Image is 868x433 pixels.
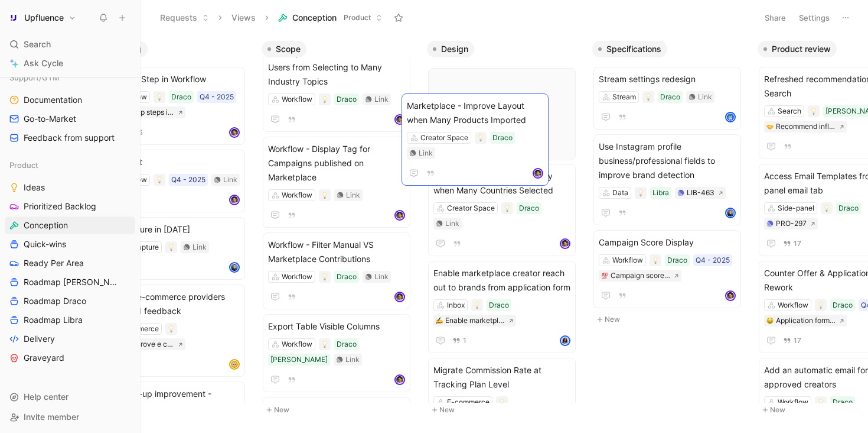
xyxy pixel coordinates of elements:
a: Workflow - Display Tag for Campaigns published on MarketplaceWorkflowLinkavatar [263,137,410,228]
img: 💡 [823,205,830,212]
span: Marketplace - Prevent or Warn Users from Selecting to Many Industry Topics [268,46,405,89]
span: Graveyard [24,352,64,364]
div: Inbox [447,299,465,311]
img: 💡 [817,302,824,309]
span: Stream settings redesign [599,72,736,86]
span: Product review [772,43,831,55]
div: 💡 [154,174,165,186]
button: ConceptionProduct [273,9,388,27]
span: Ask Cycle [24,56,63,70]
div: Q4 - 2025 [171,174,205,186]
a: Go-to-Market [5,110,135,128]
span: Bulk Skip Step in Workflow [103,72,240,86]
img: 💡 [156,176,163,183]
img: 💡 [645,93,652,101]
div: Workflow [778,299,808,311]
div: Support/GTMDocumentationGo-to-MarketFeedback from support [5,69,135,147]
div: 💡 [821,202,833,214]
div: 💡 [319,189,331,201]
div: Product [5,156,135,174]
span: Roadmap [PERSON_NAME] [24,276,120,288]
div: Support/GTM [5,69,135,86]
span: 1 [463,337,466,344]
div: 💡 [635,187,647,199]
a: Delivery [5,330,135,348]
div: 💡 [815,396,827,408]
img: avatar [396,211,404,219]
span: 17 [794,337,801,344]
a: Roadmap Libra [5,311,135,329]
div: Libra [652,187,669,199]
div: Workflow [612,254,643,266]
a: Graveyard [5,349,135,367]
button: New [592,312,748,327]
img: Upfluence [8,12,19,24]
div: Workflow [282,338,312,350]
div: Workflow [282,93,312,105]
span: Search [24,37,51,51]
span: Help center [24,392,68,402]
img: 💡 [652,257,659,264]
img: 💡 [817,399,824,406]
img: avatar [230,196,239,204]
div: E-commerce [447,396,490,408]
a: Workflow - Filter Manual VS Marketplace ContributionsWorkflowDracoLinkavatar [263,232,410,309]
img: 💡 [321,192,328,199]
span: Use Instagram profile business/professional fields to improve brand detection [599,140,736,182]
img: avatar [561,337,569,345]
span: Support/GTM [9,72,60,83]
span: Conception [292,12,337,24]
div: Stream [612,91,636,103]
div: Search [778,105,801,117]
span: Ready Per Area [24,257,84,269]
a: Improve e-commerce providers setup and feedbackE-commerceWip improve e commerce providers setup a... [97,285,245,377]
a: Roadmap [PERSON_NAME] [5,273,135,291]
div: Q4 - 2025 [696,254,730,266]
button: Settings [794,9,835,26]
img: 💡 [504,205,511,212]
button: New [427,403,583,417]
img: 💡 [498,399,505,406]
div: Q4 - 2025 [200,91,234,103]
img: avatar [726,209,735,217]
div: ScopeNew [257,35,422,423]
div: Data [612,187,628,199]
span: Campaign Score Display [599,235,736,250]
div: Draco [833,299,853,311]
div: Link [223,174,237,186]
span: Jace Chat [103,155,240,169]
span: Prevent Shortlist button from Applying the Creator [268,402,405,431]
div: Invite member [5,408,135,426]
span: Design [441,43,468,55]
div: Enable marketplace creator reach out to brands from application form [445,315,505,327]
img: 💡 [168,325,175,332]
span: Specifications [606,43,661,55]
div: 💡 [471,299,483,311]
div: Link [345,354,360,366]
a: Ready Per Area [5,254,135,272]
div: Draco [171,91,191,103]
div: Link [698,91,712,103]
div: Draco [833,396,853,408]
div: Wip improve e commerce providers setup and feedback [115,338,174,350]
span: Live Capture in [DATE] [103,222,240,237]
div: Link [374,93,389,105]
a: Prioritized Backlog [5,198,135,215]
div: Draco [337,338,357,350]
button: Design [427,41,474,57]
a: Ideas [5,179,135,196]
img: 💡 [321,96,328,103]
div: Workflow [778,396,808,408]
span: Quick-wins [24,238,66,250]
div: ProductIdeasPrioritized BacklogConceptionQuick-winsReady Per AreaRoadmap [PERSON_NAME]Roadmap Dra... [5,156,135,367]
span: Prioritized Backlog [24,201,96,212]
img: 💡 [321,273,328,280]
div: DesignNew [422,35,588,423]
a: Bulk Skip Step in WorkflowWorkflowDracoQ4 - 2025Bulk skip steps in campaign6avatar [97,67,245,145]
span: Documentation [24,94,82,106]
img: 🤝 [766,123,774,130]
div: 💡 [650,254,661,266]
button: Share [759,9,791,26]
div: Draco [519,202,539,214]
div: Bulk skip steps in campaign [115,106,174,118]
